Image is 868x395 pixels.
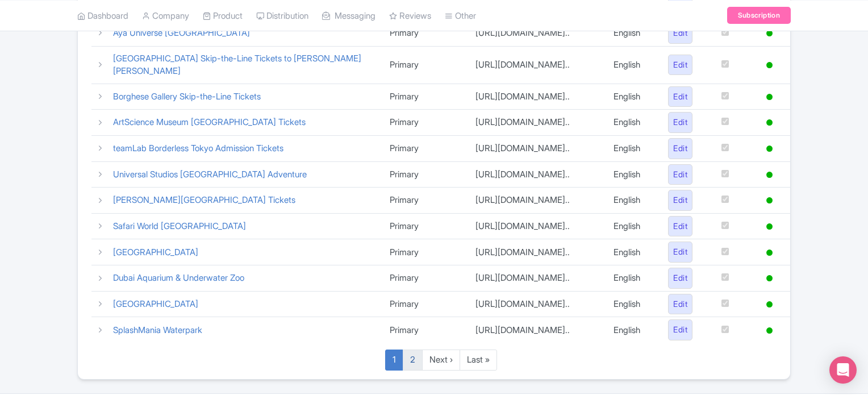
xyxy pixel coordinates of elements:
td: [URL][DOMAIN_NAME].. [467,110,605,136]
a: Aya Universe [GEOGRAPHIC_DATA] [113,27,250,38]
a: Borghese Gallery Skip-the-Line Tickets [113,91,261,102]
td: English [605,317,660,343]
a: Edit [668,190,692,211]
a: [GEOGRAPHIC_DATA] [113,247,198,257]
td: English [605,110,660,136]
td: [URL][DOMAIN_NAME].. [467,46,605,84]
a: Edit [668,242,692,263]
td: [URL][DOMAIN_NAME].. [467,239,605,265]
td: English [605,213,660,239]
td: Primary [381,213,468,239]
td: [URL][DOMAIN_NAME].. [467,291,605,317]
td: Primary [381,20,468,46]
div: Open Intercom Messenger [829,356,857,384]
td: English [605,291,660,317]
a: Edit [668,319,692,340]
td: [URL][DOMAIN_NAME].. [467,20,605,46]
a: Edit [668,23,692,44]
td: Primary [381,317,468,343]
td: Primary [381,46,468,84]
td: Primary [381,135,468,161]
td: English [605,46,660,84]
a: Edit [668,268,692,289]
a: 1 [385,350,403,371]
td: English [605,161,660,188]
a: Last » [460,350,497,371]
td: Primary [381,239,468,265]
td: [URL][DOMAIN_NAME].. [467,317,605,343]
a: Dubai Aquarium & Underwater Zoo [113,272,244,283]
a: Edit [668,294,692,315]
a: Edit [668,216,692,237]
a: 2 [403,350,423,371]
a: [GEOGRAPHIC_DATA] [113,298,198,309]
td: English [605,84,660,110]
a: Edit [668,55,692,76]
a: Subscription [727,7,791,24]
a: SplashMania Waterpark [113,325,202,335]
td: [URL][DOMAIN_NAME].. [467,161,605,188]
td: [URL][DOMAIN_NAME].. [467,135,605,161]
a: Edit [668,86,692,107]
a: Universal Studios [GEOGRAPHIC_DATA] Adventure [113,169,307,180]
td: Primary [381,161,468,188]
td: [URL][DOMAIN_NAME].. [467,265,605,292]
td: English [605,20,660,46]
td: Primary [381,110,468,136]
a: [GEOGRAPHIC_DATA] Skip-the-Line Tickets to [PERSON_NAME] [PERSON_NAME] [113,53,361,77]
a: Edit [668,138,692,159]
td: Primary [381,291,468,317]
a: Edit [668,164,692,185]
td: [URL][DOMAIN_NAME].. [467,213,605,239]
td: [URL][DOMAIN_NAME].. [467,84,605,110]
td: English [605,265,660,292]
td: Primary [381,84,468,110]
td: Primary [381,265,468,292]
td: [URL][DOMAIN_NAME].. [467,188,605,214]
td: English [605,135,660,161]
td: Primary [381,188,468,214]
a: Edit [668,112,692,133]
a: Next › [422,350,460,371]
td: English [605,188,660,214]
a: [PERSON_NAME][GEOGRAPHIC_DATA] Tickets [113,194,295,205]
a: teamLab Borderless Tokyo Admission Tickets [113,143,283,153]
td: English [605,239,660,265]
a: ArtScience Museum [GEOGRAPHIC_DATA] Tickets [113,117,306,127]
a: Safari World [GEOGRAPHIC_DATA] [113,221,246,231]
